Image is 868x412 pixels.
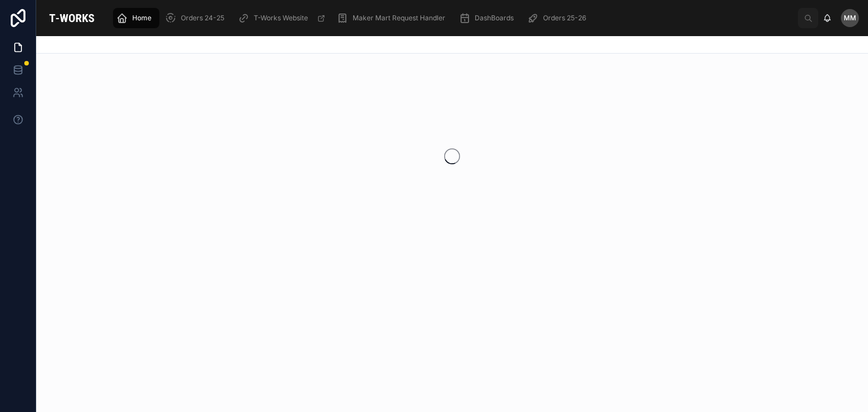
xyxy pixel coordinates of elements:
span: Home [132,14,151,23]
span: Orders 25-26 [543,14,586,23]
span: MM [844,14,856,23]
img: App logo [45,9,98,27]
a: Home [113,8,159,28]
span: T-Works Website [254,14,308,23]
span: Maker Mart Request Handler [353,14,445,23]
span: Orders 24-25 [181,14,224,23]
span: DashBoards [475,14,514,23]
div: scrollable content [107,6,798,30]
a: DashBoards [455,8,522,28]
a: T-Works Website [235,8,331,28]
a: Orders 24-25 [162,8,232,28]
a: Maker Mart Request Handler [333,8,453,28]
a: Orders 25-26 [524,8,594,28]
